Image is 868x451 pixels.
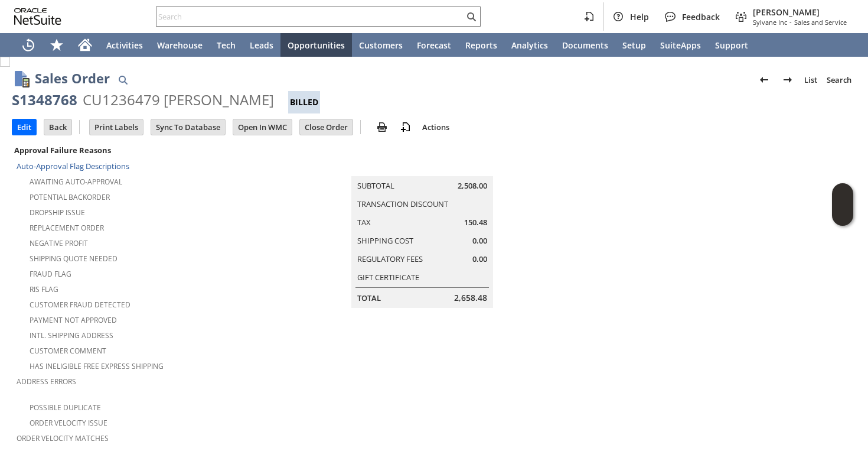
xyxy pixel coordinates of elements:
[12,90,77,109] div: S1348768
[30,346,106,356] a: Customer Comment
[288,40,345,51] span: Opportunities
[30,361,164,371] a: Has Ineligible Free Express Shipping
[555,33,615,57] a: Documents
[794,18,847,27] span: Sales and Service
[14,33,43,57] a: Recent Records
[288,91,320,113] div: Billed
[357,293,381,303] a: Total
[454,292,487,304] span: 2,658.48
[417,122,454,132] a: Actions
[30,418,107,428] a: Order Velocity Issue
[630,11,649,22] span: Help
[150,33,210,57] a: Warehouse
[417,40,451,51] span: Forecast
[30,315,117,325] a: Payment not approved
[71,33,99,57] a: Home
[800,70,822,89] a: List
[44,119,71,135] input: Back
[622,40,646,51] span: Setup
[243,33,280,57] a: Leads
[30,223,104,233] a: Replacement Order
[781,73,795,87] img: Next
[30,269,71,279] a: Fraud Flag
[357,254,423,264] a: Regulatory Fees
[83,90,274,109] div: CU1236479 [PERSON_NAME]
[832,205,853,226] span: Oracle Guided Learning Widget. To move around, please hold and drag
[660,40,701,51] span: SuiteApps
[708,33,755,57] a: Support
[472,254,487,265] span: 0.00
[21,38,35,52] svg: Recent Records
[156,9,464,24] input: Search
[359,40,403,51] span: Customers
[250,40,273,51] span: Leads
[30,284,58,294] a: RIS flag
[17,161,129,171] a: Auto-Approval Flag Descriptions
[35,69,110,88] h1: Sales Order
[17,433,109,443] a: Order Velocity Matches
[465,40,497,51] span: Reports
[458,33,504,57] a: Reports
[357,235,413,246] a: Shipping Cost
[217,40,236,51] span: Tech
[464,9,478,24] svg: Search
[106,40,143,51] span: Activities
[562,40,608,51] span: Documents
[504,33,555,57] a: Analytics
[233,119,292,135] input: Open In WMC
[30,300,130,310] a: Customer Fraud Detected
[30,207,85,218] a: Dropship Issue
[351,157,493,176] caption: Summary
[30,238,88,248] a: Negative Profit
[30,254,118,264] a: Shipping Quote Needed
[30,403,101,413] a: Possible Duplicate
[511,40,548,51] span: Analytics
[352,33,410,57] a: Customers
[30,177,122,187] a: Awaiting Auto-Approval
[357,217,371,228] a: Tax
[116,73,130,87] img: Quick Find
[99,33,150,57] a: Activities
[357,199,448,209] a: Transaction Discount
[14,8,61,25] svg: logo
[757,73,771,87] img: Previous
[410,33,458,57] a: Forecast
[399,120,413,134] img: add-record.svg
[682,11,720,22] span: Feedback
[653,33,708,57] a: SuiteApps
[50,38,64,52] svg: Shortcuts
[464,217,487,228] span: 150.48
[280,33,352,57] a: Opportunities
[375,120,389,134] img: print.svg
[210,33,243,57] a: Tech
[90,119,143,135] input: Print Labels
[12,142,275,158] div: Approval Failure Reasons
[78,38,92,52] svg: Home
[789,18,792,27] span: -
[753,7,847,18] span: [PERSON_NAME]
[458,180,487,192] span: 2,508.00
[615,33,653,57] a: Setup
[715,40,748,51] span: Support
[357,272,419,283] a: Gift Certificate
[300,119,353,135] input: Close Order
[472,235,487,246] span: 0.00
[17,377,76,387] a: Address Errors
[157,40,203,51] span: Warehouse
[30,192,110,202] a: Potential Backorder
[357,180,394,191] a: Subtotal
[43,33,71,57] div: Shortcuts
[753,18,787,27] span: Sylvane Inc
[151,119,225,135] input: Sync To Database
[832,183,853,226] iframe: Click here to launch Oracle Guided Learning Help Panel
[30,330,113,340] a: Intl. Shipping Address
[822,70,856,89] a: Search
[12,119,36,135] input: Edit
